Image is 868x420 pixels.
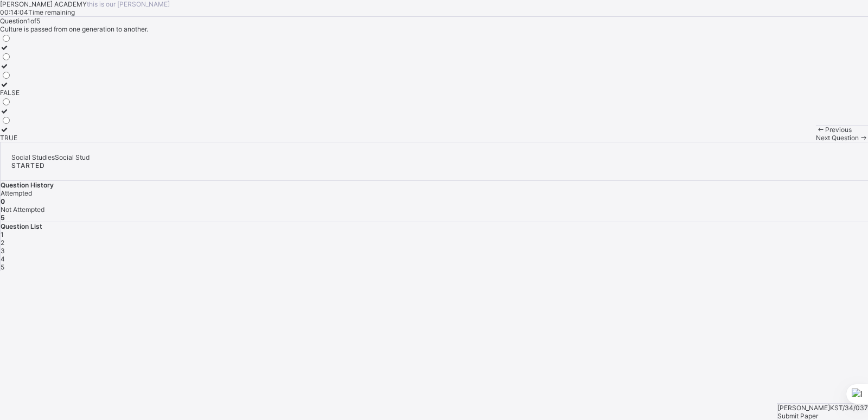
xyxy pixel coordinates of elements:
[1,263,4,271] span: 5
[777,412,818,420] span: Submit Paper
[816,134,859,142] span: Next Question
[1,197,5,205] b: 0
[28,8,75,16] span: Time remaining
[55,153,90,161] span: Social Stud
[1,247,5,255] span: 3
[1,214,5,222] b: 5
[1,239,4,247] span: 2
[1,222,42,230] span: Question List
[1,205,44,214] span: Not Attempted
[1,255,5,263] span: 4
[777,404,830,412] span: [PERSON_NAME]
[11,161,45,170] span: STARTED
[825,126,852,134] span: Previous
[11,153,55,161] span: Social Studies
[1,189,32,197] span: Attempted
[1,181,54,189] span: Question History
[1,230,4,239] span: 1
[830,404,868,412] span: KST/34/037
